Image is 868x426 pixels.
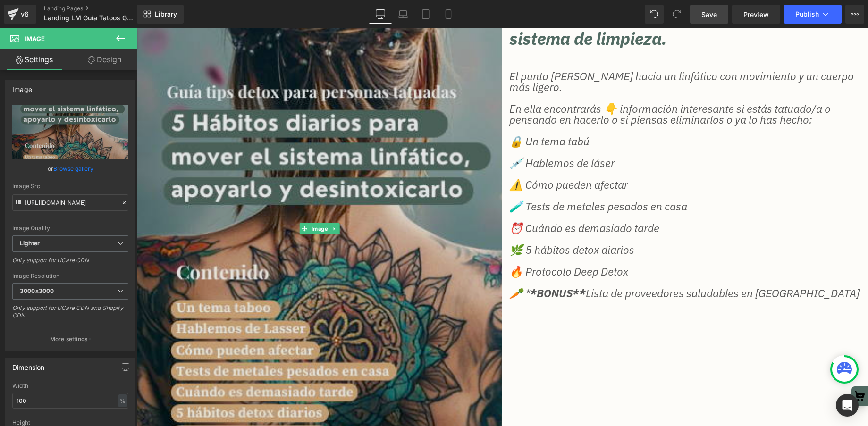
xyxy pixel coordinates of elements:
[645,5,664,24] button: Undo
[12,194,128,211] input: Link
[6,328,135,350] button: More settings
[44,14,135,22] span: Landing LM Guía Tatoos Gratuita | 2025
[12,273,128,279] div: Image Resolution
[437,5,460,24] a: Mobile
[12,383,128,389] div: Width
[155,10,177,18] span: Library
[20,287,54,294] b: 3000x3000
[392,5,414,24] a: Laptop
[12,393,128,409] input: auto
[743,9,769,19] span: Preview
[70,49,139,70] a: Design
[414,5,437,24] a: Tablet
[53,160,93,177] a: Browse gallery
[373,129,725,140] p: 💉 Hablemos de láser
[667,5,686,24] button: Redo
[118,394,127,407] div: %
[50,335,88,343] p: More settings
[373,259,725,270] p: 🥕 * Lista de proveedores saludables en [GEOGRAPHIC_DATA]
[732,5,780,24] a: Preview
[12,419,128,426] div: Height
[137,5,184,24] a: New Library
[12,304,128,326] div: Only support for UCare CDN and Shopify CDN
[12,164,128,174] div: or
[193,195,203,206] a: Expand / Collapse
[373,75,725,97] p: En ella encontrarás 👇 información interesante si estás tatuado/a o pensando en hacerlo o si piens...
[4,5,36,24] a: v6
[373,108,725,118] p: 🔒 Un tema tabú
[373,42,725,64] p: El punto [PERSON_NAME] hacia un linfático con movimiento y un cuerpo más ligero.
[701,9,717,19] span: Save
[373,216,725,227] p: 🌿 5 hábitos detox diarios
[836,394,859,417] div: Open Intercom Messenger
[173,195,193,206] span: Image
[795,10,819,18] span: Publish
[373,173,725,184] p: 🧪 Tests de metales pesados en casa
[25,35,45,42] span: Image
[845,5,864,24] button: More
[12,257,128,270] div: Only support for UCare CDN
[12,358,45,371] div: Dimension
[19,8,31,20] div: v6
[373,238,725,249] p: 🔥 Protocolo Deep Detox
[12,80,32,93] div: Image
[44,5,152,12] a: Landing Pages
[12,183,128,190] div: Image Src
[12,225,128,232] div: Image Quality
[20,240,40,247] b: Lighter
[784,5,842,24] button: Publish
[369,5,392,24] a: Desktop
[373,151,725,162] p: ⚠️ Cómo pueden afectar
[373,194,725,205] p: ⏰ Cuándo es demasiado tarde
